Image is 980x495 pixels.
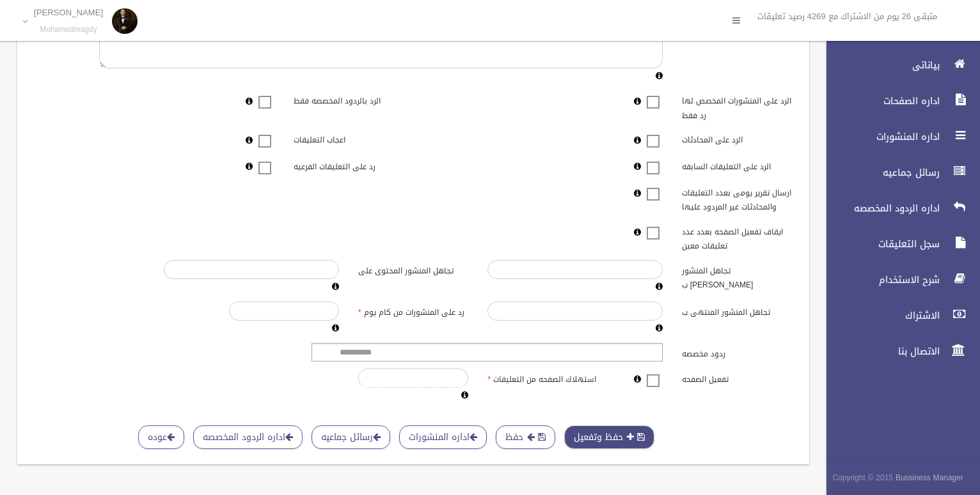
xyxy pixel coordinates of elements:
[34,25,103,34] small: Mohamedmagdy
[672,156,802,174] label: الرد على التعليقات السابقه
[816,266,980,294] a: شرح الاستخدام
[34,8,103,17] p: [PERSON_NAME]
[672,301,802,319] label: تجاهل المنشور المنتهى ب
[312,425,390,449] a: رسائل جماعيه
[193,425,303,449] a: اداره الردود المخصصه
[284,156,413,174] label: رد على التعليقات الفرعيه
[399,425,487,449] a: اداره المنشورات
[816,95,944,107] span: اداره الصفحات
[816,230,980,258] a: سجل التعليقات
[816,123,980,151] a: اداره المنشورات
[816,87,980,115] a: اداره الصفحات
[284,91,413,109] label: الرد بالردود المخصصه فقط
[672,260,802,292] label: تجاهل المنشور [PERSON_NAME] ب
[816,273,944,286] span: شرح الاستخدام
[672,221,802,253] label: ايقاف تفعيل الصفحه بعدد عدد تعليقات معين
[672,369,802,386] label: تفعيل الصفحه
[478,369,607,386] label: استهلاك الصفحه من التعليقات
[816,59,944,72] span: بياناتى
[672,130,802,148] label: الرد على المحادثات
[816,194,980,222] a: اداره الردود المخصصه
[816,345,944,358] span: الاتصال بنا
[816,130,944,143] span: اداره المنشورات
[496,425,555,449] button: حفظ
[816,166,944,179] span: رسائل جماعيه
[896,471,963,485] strong: Bussiness Manager
[672,183,802,215] label: ارسال تقرير يومى بعدد التعليقات والمحادثات غير المردود عليها
[832,471,893,485] span: Copyright © 2015
[672,343,802,361] label: ردود مخصصه
[816,202,944,215] span: اداره الردود المخصصه
[138,425,184,449] a: عوده
[564,425,654,449] button: حفظ وتفعيل
[816,309,944,322] span: الاشتراك
[349,260,478,278] label: تجاهل المنشور المحتوى على
[816,301,980,330] a: الاشتراك
[816,337,980,365] a: الاتصال بنا
[349,301,478,319] label: رد على المنشورات من كام يوم
[816,158,980,187] a: رسائل جماعيه
[672,91,802,123] label: الرد على المنشورات المخصص لها رد فقط
[816,51,980,79] a: بياناتى
[816,238,944,250] span: سجل التعليقات
[284,130,413,148] label: اعجاب التعليقات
